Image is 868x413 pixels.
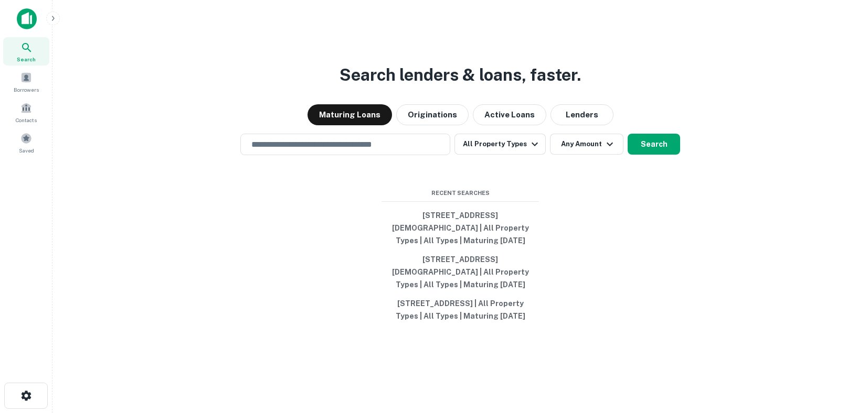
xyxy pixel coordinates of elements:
img: capitalize-icon.png [17,8,37,29]
span: Contacts [16,116,37,124]
span: Saved [19,146,34,155]
button: Search [628,134,680,155]
button: Any Amount [550,134,623,155]
a: Contacts [3,98,49,126]
button: All Property Types [454,134,546,155]
button: [STREET_ADDRESS][DEMOGRAPHIC_DATA] | All Property Types | All Types | Maturing [DATE] [382,250,539,294]
a: Search [3,37,49,66]
a: Saved [3,128,49,157]
span: Search [17,55,36,63]
iframe: Chat Widget [816,329,868,379]
button: Active Loans [473,104,546,125]
button: [STREET_ADDRESS][DEMOGRAPHIC_DATA] | All Property Types | All Types | Maturing [DATE] [382,206,539,250]
button: Lenders [551,104,613,125]
a: Borrowers [3,68,49,96]
button: Maturing Loans [308,104,392,125]
span: Borrowers [14,85,39,94]
span: Recent Searches [382,189,539,198]
button: [STREET_ADDRESS] | All Property Types | All Types | Maturing [DATE] [382,294,539,325]
h3: Search lenders & loans, faster. [340,62,581,88]
button: Originations [396,104,469,125]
